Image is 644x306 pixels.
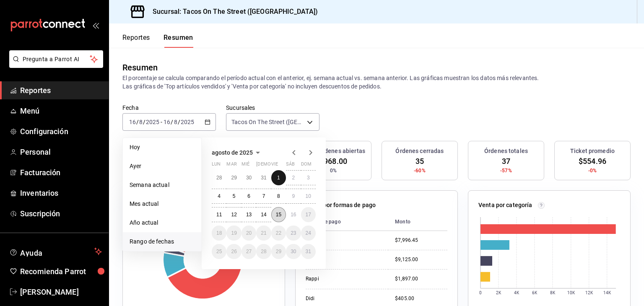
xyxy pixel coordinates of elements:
button: 17 de agosto de 2025 [301,207,316,222]
abbr: 19 de agosto de 2025 [231,230,236,236]
abbr: 2 de agosto de 2025 [292,175,295,181]
button: 18 de agosto de 2025 [212,226,226,241]
span: [PERSON_NAME] [20,286,102,298]
button: 20 de agosto de 2025 [241,226,256,241]
abbr: 29 de agosto de 2025 [276,249,281,254]
span: / [143,119,145,125]
abbr: 17 de agosto de 2025 [306,212,311,218]
div: $405.00 [395,295,447,302]
abbr: domingo [301,161,312,170]
button: 9 de agosto de 2025 [286,189,301,204]
text: 10K [567,290,575,295]
h3: Ticket promedio [570,147,615,156]
th: Monto [388,213,447,231]
abbr: 24 de agosto de 2025 [306,230,311,236]
button: 10 de agosto de 2025 [301,189,316,204]
span: Ayuda [20,246,91,257]
button: 29 de julio de 2025 [226,170,241,185]
abbr: 29 de julio de 2025 [231,175,236,181]
button: 31 de julio de 2025 [256,170,271,185]
span: Suscripción [20,208,102,219]
span: - [161,119,162,125]
input: -- [139,119,143,125]
span: Reportes [20,85,102,96]
p: Venta por categoría [478,201,532,210]
button: 31 de agosto de 2025 [301,244,316,259]
text: 12K [585,290,593,295]
span: / [136,119,139,125]
a: Pregunta a Parrot AI [6,61,103,70]
abbr: 23 de agosto de 2025 [291,230,296,236]
h3: Órdenes totales [484,147,528,156]
abbr: 21 de agosto de 2025 [261,230,266,236]
span: Hoy [130,143,195,152]
h3: Sucursal: Tacos On The Street ([GEOGRAPHIC_DATA]) [146,7,318,17]
span: Inventarios [20,187,102,199]
span: Rango de fechas [130,237,195,246]
abbr: 30 de julio de 2025 [246,175,252,181]
input: -- [174,119,178,125]
button: Reportes [122,34,150,48]
button: 25 de agosto de 2025 [212,244,226,259]
abbr: viernes [271,161,278,170]
abbr: 26 de agosto de 2025 [231,249,236,254]
button: 28 de julio de 2025 [212,170,226,185]
abbr: 27 de agosto de 2025 [246,249,252,254]
button: 30 de agosto de 2025 [286,244,301,259]
abbr: lunes [212,161,221,170]
button: agosto de 2025 [212,148,263,158]
button: 15 de agosto de 2025 [271,207,286,222]
abbr: 8 de agosto de 2025 [277,193,280,199]
button: 1 de agosto de 2025 [271,170,286,185]
span: Menú [20,105,102,117]
abbr: 18 de agosto de 2025 [216,230,222,236]
abbr: 4 de agosto de 2025 [218,193,221,199]
div: navigation tabs [122,34,193,48]
span: 37 [502,156,510,167]
div: $9,125.00 [395,256,447,263]
button: open_drawer_menu [92,22,99,29]
button: 22 de agosto de 2025 [271,226,286,241]
button: 5 de agosto de 2025 [226,189,241,204]
abbr: 20 de agosto de 2025 [246,230,252,236]
div: $7,996.45 [395,237,447,244]
button: 28 de agosto de 2025 [256,244,271,259]
span: Semana actual [130,181,195,189]
input: -- [129,119,136,125]
div: $1,897.00 [395,275,447,283]
text: 4K [514,290,519,295]
abbr: 25 de agosto de 2025 [216,249,222,254]
span: Configuración [20,126,102,137]
button: 19 de agosto de 2025 [226,226,241,241]
button: Pregunta a Parrot AI [9,50,103,68]
span: Tacos On The Street ([GEOGRAPHIC_DATA]) [231,118,304,126]
abbr: 3 de agosto de 2025 [307,175,310,181]
div: Resumen [122,61,158,74]
text: 2K [496,290,501,295]
abbr: sábado [286,161,295,170]
text: 6K [532,290,538,295]
div: Rappi [306,275,382,283]
abbr: 14 de agosto de 2025 [261,212,266,218]
abbr: 13 de agosto de 2025 [246,212,252,218]
span: Año actual [130,218,195,227]
abbr: 28 de agosto de 2025 [261,249,266,254]
input: ---- [180,119,195,125]
span: / [178,119,180,125]
text: 14K [603,290,611,295]
label: Sucursales [226,105,319,111]
span: Mes actual [130,200,195,208]
abbr: 7 de agosto de 2025 [262,193,265,199]
abbr: miércoles [241,161,249,170]
button: 4 de agosto de 2025 [212,189,226,204]
button: 6 de agosto de 2025 [241,189,256,204]
button: 12 de agosto de 2025 [226,207,241,222]
input: -- [163,119,171,125]
span: 35 [415,156,424,167]
abbr: 22 de agosto de 2025 [276,230,281,236]
button: 29 de agosto de 2025 [271,244,286,259]
abbr: 1 de agosto de 2025 [277,175,280,181]
h3: Órdenes cerradas [395,147,444,156]
abbr: 15 de agosto de 2025 [276,212,281,218]
button: 27 de agosto de 2025 [241,244,256,259]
